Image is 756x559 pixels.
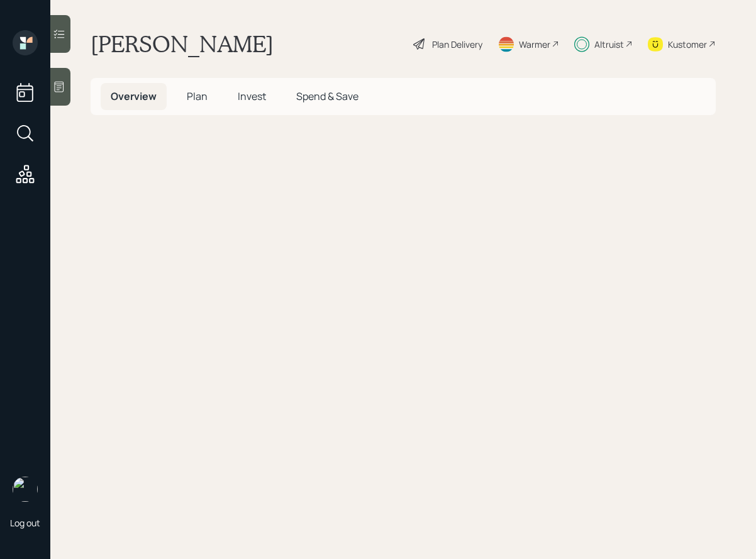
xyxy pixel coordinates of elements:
div: Log out [10,517,40,529]
div: Kustomer [668,38,707,51]
div: Altruist [594,38,624,51]
span: Spend & Save [296,89,359,103]
span: Invest [238,89,266,103]
span: Overview [111,89,157,103]
div: Plan Delivery [432,38,482,51]
h1: [PERSON_NAME] [91,30,274,58]
div: Warmer [519,38,550,51]
img: sami-boghos-headshot.png [13,477,38,502]
span: Plan [187,89,208,103]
